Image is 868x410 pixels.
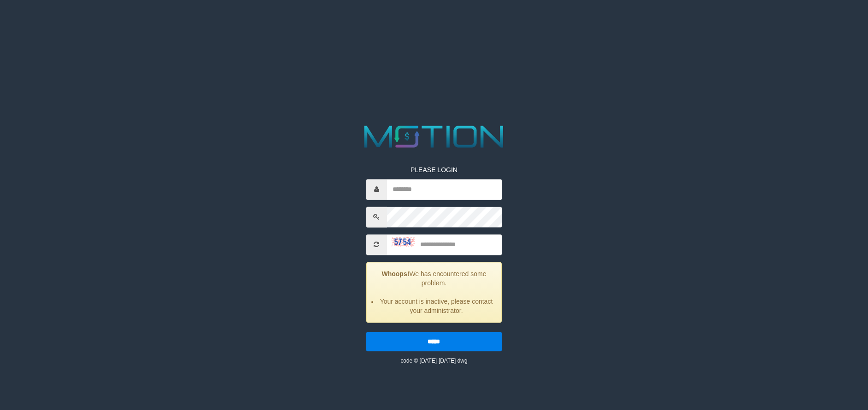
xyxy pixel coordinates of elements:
[400,358,467,364] small: code © [DATE]-[DATE] dwg
[378,297,494,315] li: Your account is inactive, please contact your administrator.
[366,262,502,323] div: We has encountered some problem.
[382,270,410,277] strong: Whoops!
[358,121,510,151] img: MOTION_logo.png
[392,237,415,247] img: captcha
[366,165,502,174] p: PLEASE LOGIN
